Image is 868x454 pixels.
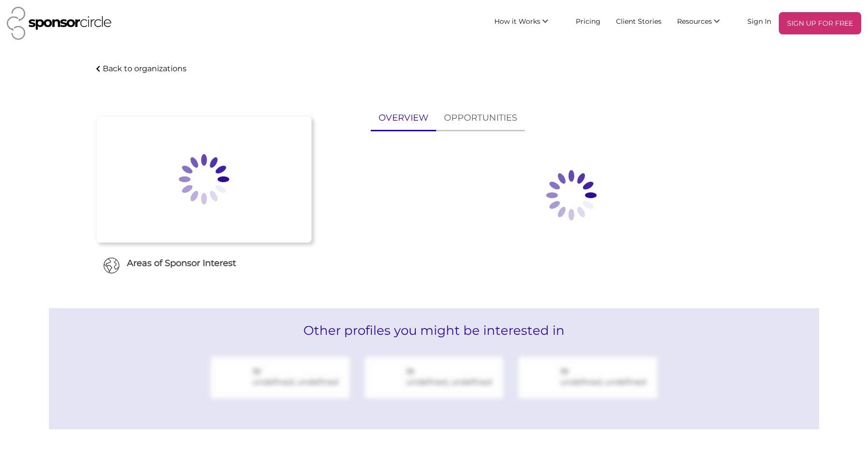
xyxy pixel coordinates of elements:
a: Client Stories [608,12,669,30]
p: OVERVIEW [379,111,428,125]
img: Loading spinner [156,131,253,228]
li: Resources [669,12,740,34]
p: SIGN UP FOR FREE [783,16,857,31]
span: How it Works [494,17,540,26]
a: Pricing [568,12,608,30]
h2: Other profiles you might be interested in [49,308,819,353]
img: Loading spinner [523,147,620,244]
p: OPPORTUNITIES [444,111,517,125]
span: Resources [677,17,712,26]
li: How it Works [487,12,568,34]
a: Sign In [740,12,779,30]
p: Back to organizations [103,64,187,73]
img: Globe Icon [103,257,120,274]
img: Sponsor Circle Logo [7,7,111,40]
h6: Areas of Sponsor Interest [89,257,319,269]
